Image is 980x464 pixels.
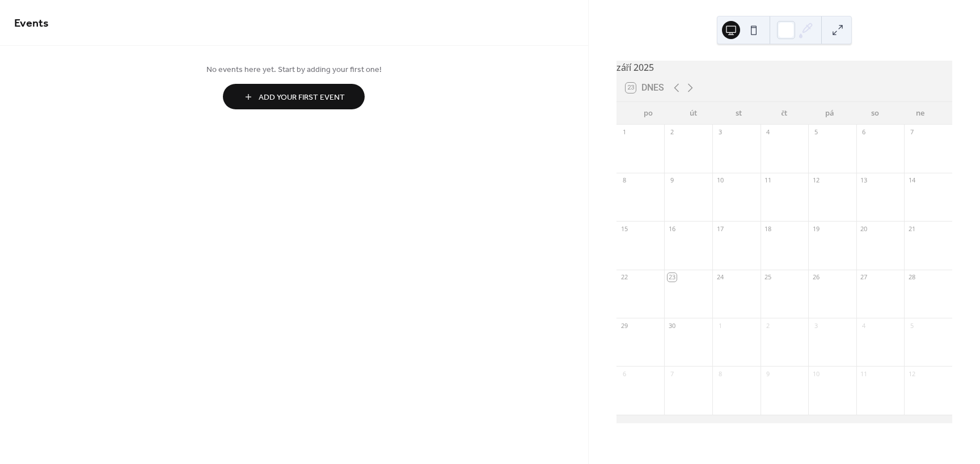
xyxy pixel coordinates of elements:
div: 11 [860,369,868,378]
div: 19 [812,224,820,233]
div: 9 [764,369,772,378]
div: 8 [716,369,724,378]
div: 15 [620,224,628,233]
div: 12 [907,369,916,378]
div: so [852,102,898,125]
div: 16 [668,224,676,233]
div: 20 [860,224,868,233]
div: 2 [668,128,676,137]
div: 24 [716,273,724,282]
div: 23 [668,273,676,282]
div: 3 [716,128,724,137]
div: čt [762,102,807,125]
div: 27 [860,273,868,282]
div: 3 [812,321,820,330]
div: 17 [716,224,724,233]
div: 1 [716,321,724,330]
div: ne [898,102,943,125]
div: 7 [907,128,916,137]
div: 26 [812,273,820,282]
span: No events here yet. Start by adding your first one! [14,64,574,76]
div: 4 [860,321,868,330]
span: Events [14,12,49,35]
div: 13 [860,176,868,185]
div: 18 [764,224,772,233]
div: 10 [812,369,820,378]
div: 1 [620,128,628,137]
div: 11 [764,176,772,185]
div: 6 [620,369,628,378]
div: 21 [907,224,916,233]
div: 2 [764,321,772,330]
div: 25 [764,273,772,282]
div: po [626,102,671,125]
div: 5 [812,128,820,137]
div: 5 [907,321,916,330]
div: 22 [620,273,628,282]
div: 10 [716,176,724,185]
span: Add Your First Event [259,92,345,104]
div: září 2025 [616,61,952,74]
div: st [716,102,762,125]
div: út [671,102,716,125]
div: 8 [620,176,628,185]
div: 12 [812,176,820,185]
button: Add Your First Event [223,84,365,109]
div: 29 [620,321,628,330]
div: 4 [764,128,772,137]
a: Add Your First Event [14,84,574,109]
div: 30 [668,321,676,330]
div: 7 [668,369,676,378]
div: pá [807,102,852,125]
div: 28 [907,273,916,282]
div: 14 [907,176,916,185]
div: 9 [668,176,676,185]
div: 6 [860,128,868,137]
